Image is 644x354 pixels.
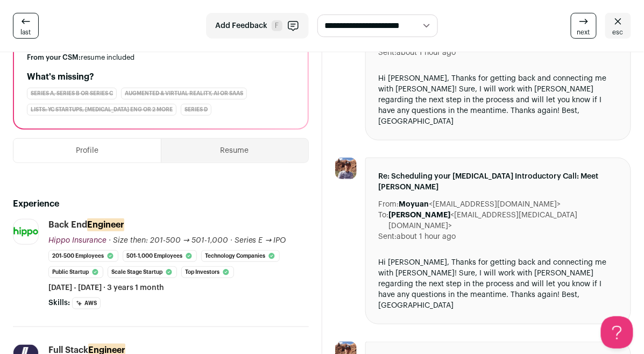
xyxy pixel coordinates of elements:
[13,220,38,244] img: 45b2116885b098b80d31cc2f418d06df849cd8f88667ade24a6c2624846f4331.png
[21,28,31,37] span: last
[397,231,456,242] dd: about 1 hour ago
[48,298,70,308] span: Skills:
[206,13,309,39] button: Add Feedback F
[27,54,81,61] span: From your CSM:
[181,104,211,116] div: Series D
[571,13,597,39] a: next
[397,47,456,58] dd: about 1 hour ago
[48,250,118,262] li: 201-500 employees
[379,171,618,193] span: Re: Scheduling your [MEDICAL_DATA] Introductory Call: Meet [PERSON_NAME]
[201,250,280,262] li: Technology Companies
[72,298,101,309] li: AWS
[613,28,624,37] span: esc
[399,199,561,210] dd: <[EMAIL_ADDRESS][DOMAIN_NAME]>
[605,13,631,39] a: esc
[389,211,451,219] b: [PERSON_NAME]
[27,70,295,83] h2: What's missing?
[181,266,234,278] li: Top Investors
[215,20,267,31] span: Add Feedback
[27,88,117,100] div: Series A, Series B or Series C
[13,197,309,210] h2: Experience
[109,237,228,244] span: · Size then: 201-500 → 501-1,000
[235,237,286,244] span: Series E → IPO
[108,266,177,278] li: Scale Stage Startup
[379,73,618,127] div: Hi [PERSON_NAME], Thanks for getting back and connecting me with [PERSON_NAME]! Sure, I will work...
[123,250,197,262] li: 501-1,000 employees
[27,104,176,116] div: Lists: YC Startups, [MEDICAL_DATA] Eng or 2 more
[13,139,161,162] button: Profile
[48,237,107,244] span: Hippo Insurance
[161,139,308,162] button: Resume
[379,47,397,58] dt: Sent:
[27,53,295,62] div: resume included
[87,218,124,231] mark: Engineer
[230,235,232,246] span: ·
[379,210,389,231] dt: To:
[335,158,357,179] img: ac67d8dcb35f9083cc44d93e554179641270fa2edfed4c16e7bd604e4c27c394
[379,231,397,242] dt: Sent:
[48,266,103,278] li: Public Startup
[379,199,399,210] dt: From:
[13,13,39,39] a: last
[121,88,247,100] div: Augmented & Virtual Reality, AI or SaaS
[577,28,590,37] span: next
[399,201,429,208] b: Moyuan
[272,20,282,31] span: F
[379,257,618,311] div: Hi [PERSON_NAME], Thanks for getting back and connecting me with [PERSON_NAME]! Sure, I will work...
[48,282,164,293] span: [DATE] - [DATE] · 3 years 1 month
[48,219,124,231] div: Back End
[601,316,633,349] iframe: Help Scout Beacon - Open
[389,210,618,231] dd: <[EMAIL_ADDRESS][MEDICAL_DATA][DOMAIN_NAME]>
